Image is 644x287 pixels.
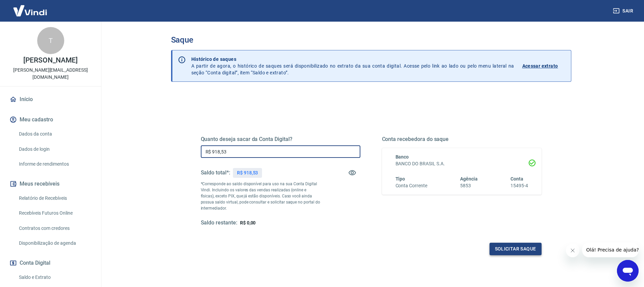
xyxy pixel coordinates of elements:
button: Meus recebíveis [8,176,93,191]
a: Dados de login [16,142,93,156]
button: Sair [612,5,636,17]
h6: BANCO DO BRASIL S.A. [396,160,528,167]
p: *Corresponde ao saldo disponível para uso na sua Conta Digital Vindi. Incluindo os valores das ve... [201,181,320,211]
a: Relatório de Recebíveis [16,191,93,205]
p: Histórico de saques [191,56,514,63]
p: A partir de agora, o histórico de saques será disponibilizado no extrato da sua conta digital. Ac... [191,56,514,76]
span: Tipo [396,176,405,182]
p: Acessar extrato [522,63,558,69]
span: Banco [396,154,409,160]
h5: Saldo restante: [201,219,237,226]
span: R$ 0,00 [240,220,256,225]
h6: 15495-4 [510,182,528,189]
img: Vindi [8,0,52,21]
a: Recebíveis Futuros Online [16,206,93,220]
a: Saldo e Extrato [16,270,93,284]
h5: Conta recebedora do saque [382,136,542,143]
h5: Quanto deseja sacar da Conta Digital? [201,136,360,143]
h6: 5853 [460,182,478,189]
span: Conta [510,176,523,182]
iframe: Mensagem da empresa [582,242,639,257]
a: Início [8,92,93,107]
span: Olá! Precisa de ajuda? [4,5,57,10]
a: Acessar extrato [522,56,566,76]
p: [PERSON_NAME][EMAIL_ADDRESS][DOMAIN_NAME] [5,67,96,81]
h5: Saldo total*: [201,169,230,176]
a: Contratos com credores [16,221,93,235]
p: R$ 918,53 [237,169,258,176]
span: Agência [460,176,478,182]
iframe: Botão para abrir a janela de mensagens [617,260,639,282]
div: T [37,27,64,54]
a: Disponibilização de agenda [16,236,93,250]
h6: Conta Corrente [396,182,427,189]
button: Solicitar saque [490,243,542,255]
p: [PERSON_NAME] [23,57,77,64]
h3: Saque [171,35,571,45]
a: Informe de rendimentos [16,157,93,171]
iframe: Fechar mensagem [566,244,579,257]
button: Meu cadastro [8,112,93,127]
a: Dados da conta [16,127,93,141]
button: Conta Digital [8,256,93,270]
